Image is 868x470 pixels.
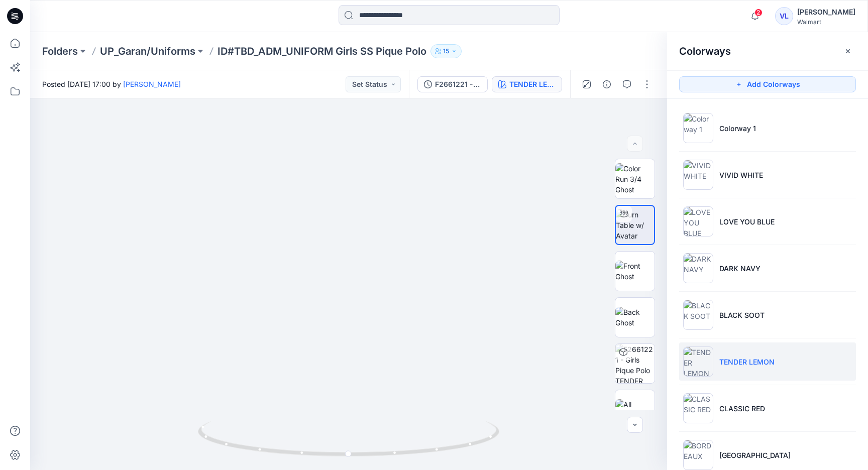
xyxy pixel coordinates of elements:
img: DARK NAVY [683,253,713,283]
a: UP_Garan/Uniforms [100,44,195,58]
img: VIVID WHITE [683,160,713,190]
div: VL [775,7,793,25]
p: CLASSIC RED [719,403,765,414]
img: Back Ghost [615,307,655,328]
p: [GEOGRAPHIC_DATA] [719,450,791,460]
img: BORDEAUX [683,440,713,470]
img: Colorway 1 [683,113,713,143]
div: [PERSON_NAME] [797,6,855,18]
img: Turn Table w/ Avatar [616,209,654,241]
img: F2661221 - Girls Pique Polo TENDER LEMON [615,344,655,383]
img: BLACK SOOT [683,300,713,330]
div: Walmart [797,18,855,26]
a: [PERSON_NAME] [123,80,181,88]
p: Colorway 1 [719,123,756,134]
p: 15 [443,46,449,57]
p: TENDER LEMON [719,357,775,367]
img: Color Run 3/4 Ghost [615,163,655,195]
button: TENDER LEMON [492,76,562,92]
img: LOVE YOU BLUE [683,206,713,237]
button: F2661221 - Girls Pique Polo [417,76,488,92]
p: VIVID WHITE [719,170,763,180]
img: CLASSIC RED [683,393,713,423]
p: BLACK SOOT [719,310,765,320]
img: Front Ghost [615,261,655,282]
p: ID#TBD_ADM_UNIFORM Girls SS Pique Polo [218,44,426,58]
h2: Colorways [679,45,731,57]
span: 2 [754,9,763,17]
span: Posted [DATE] 17:00 by [42,79,181,89]
a: Folders [42,44,78,58]
button: Details [599,76,615,92]
div: TENDER LEMON [509,79,556,90]
p: LOVE YOU BLUE [719,216,775,227]
img: TENDER LEMON [683,346,713,377]
img: All colorways [615,399,655,420]
button: 15 [430,44,462,58]
p: DARK NAVY [719,263,761,274]
div: F2661221 - Girls Pique Polo [435,79,481,90]
button: Add Colorways [679,76,856,92]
